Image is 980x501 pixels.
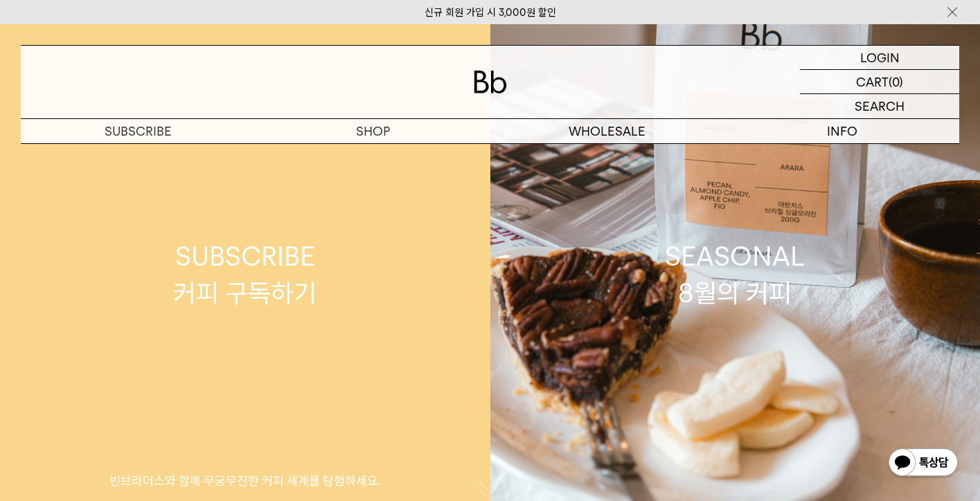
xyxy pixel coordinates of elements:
p: INFO [724,119,959,143]
p: SEARCH [855,94,905,118]
p: WHOLESALE [490,119,725,143]
a: SHOP [256,119,490,143]
p: LOGIN [860,46,900,69]
img: 카카오톡 채널 1:1 채팅 버튼 [887,447,959,480]
div: SUBSCRIBE 커피 구독하기 [173,238,317,311]
a: CART (0) [800,70,959,94]
div: SEASONAL 8월의 커피 [665,238,805,311]
img: 로고 [474,71,507,93]
a: LOGIN [800,46,959,70]
p: CART [856,70,889,93]
a: SUBSCRIBE [21,119,256,143]
a: 신규 회원 가입 시 3,000원 할인 [425,6,556,19]
p: (0) [889,70,903,93]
